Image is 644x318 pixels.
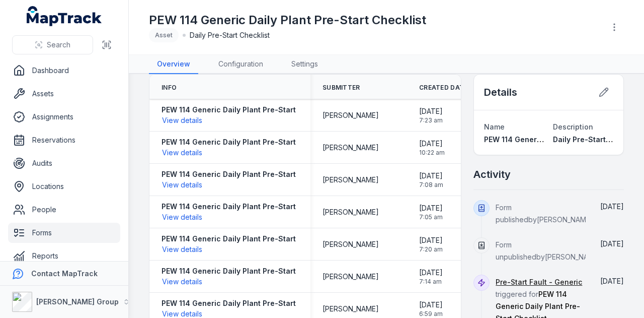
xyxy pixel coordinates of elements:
[553,122,593,131] span: Description
[323,272,379,282] span: [PERSON_NAME]
[419,171,443,189] time: 15/08/2025, 7:08:17 am
[162,234,332,244] strong: PEW 114 Generic Daily Plant Pre-Start Checklist
[8,130,120,150] a: Reservations
[419,116,443,124] span: 7:23 am
[473,167,511,181] h2: Activity
[31,269,98,278] strong: Contact MapTrack
[600,202,624,211] span: [DATE]
[323,239,379,249] span: [PERSON_NAME]
[162,137,332,147] strong: PEW 114 Generic Daily Plant Pre-Start Checklist
[149,55,198,74] a: Overview
[419,149,445,157] span: 10:22 am
[419,171,443,181] span: [DATE]
[419,139,445,149] span: [DATE]
[36,297,119,306] strong: [PERSON_NAME] Group
[496,203,593,224] span: Form published by [PERSON_NAME]
[8,153,120,173] a: Audits
[47,40,70,50] span: Search
[8,223,120,243] a: Forms
[323,304,379,314] span: [PERSON_NAME]
[419,300,443,318] time: 12/08/2025, 6:59:55 am
[162,105,332,115] strong: PEW 114 Generic Daily Plant Pre-Start Checklist
[419,106,443,116] span: [DATE]
[323,175,379,185] span: [PERSON_NAME]
[419,235,443,253] time: 13/08/2025, 7:20:37 am
[419,181,443,189] span: 7:08 am
[419,84,468,92] span: Created Date
[8,200,120,220] a: People
[162,212,203,223] button: View details
[12,35,93,54] button: Search
[484,85,517,99] h2: Details
[496,277,582,287] a: Pre-Start Fault - Generic
[496,240,601,261] span: Form unpublished by [PERSON_NAME]
[419,268,443,278] span: [DATE]
[8,246,120,266] a: Reports
[419,268,443,286] time: 12/08/2025, 7:14:40 am
[484,122,505,131] span: Name
[600,239,624,248] time: 21/08/2025, 10:23:45 am
[149,12,426,28] h1: PEW 114 Generic Daily Plant Pre-Start Checklist
[162,115,203,126] button: View details
[149,28,179,42] div: Asset
[162,169,332,179] strong: PEW 114 Generic Daily Plant Pre-Start Checklist
[419,245,443,253] span: 7:20 am
[600,277,624,285] span: [DATE]
[162,84,177,92] span: Info
[162,298,332,308] strong: PEW 114 Generic Daily Plant Pre-Start Checklist
[323,84,360,92] span: Submitter
[419,203,443,213] span: [DATE]
[419,213,443,221] span: 7:05 am
[162,276,203,287] button: View details
[419,300,443,310] span: [DATE]
[323,143,379,153] span: [PERSON_NAME]
[162,147,203,158] button: View details
[8,60,120,81] a: Dashboard
[162,179,203,190] button: View details
[419,310,443,318] span: 6:59 am
[323,110,379,120] span: [PERSON_NAME]
[210,55,271,74] a: Configuration
[419,139,445,157] time: 18/08/2025, 10:22:31 am
[600,202,624,211] time: 21/08/2025, 10:24:08 am
[8,176,120,197] a: Locations
[553,135,641,144] span: Daily Pre-Start Checklist
[283,55,326,74] a: Settings
[419,235,443,245] span: [DATE]
[8,84,120,104] a: Assets
[27,6,102,26] a: MapTrack
[162,244,203,255] button: View details
[600,277,624,285] time: 13/08/2025, 7:20:37 am
[419,106,443,124] time: 19/08/2025, 7:23:24 am
[162,202,332,212] strong: PEW 114 Generic Daily Plant Pre-Start Checklist
[323,207,379,217] span: [PERSON_NAME]
[190,30,270,40] span: Daily Pre-Start Checklist
[8,107,120,127] a: Assignments
[419,203,443,221] time: 14/08/2025, 7:05:55 am
[162,266,332,276] strong: PEW 114 Generic Daily Plant Pre-Start Checklist
[600,239,624,248] span: [DATE]
[419,278,443,286] span: 7:14 am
